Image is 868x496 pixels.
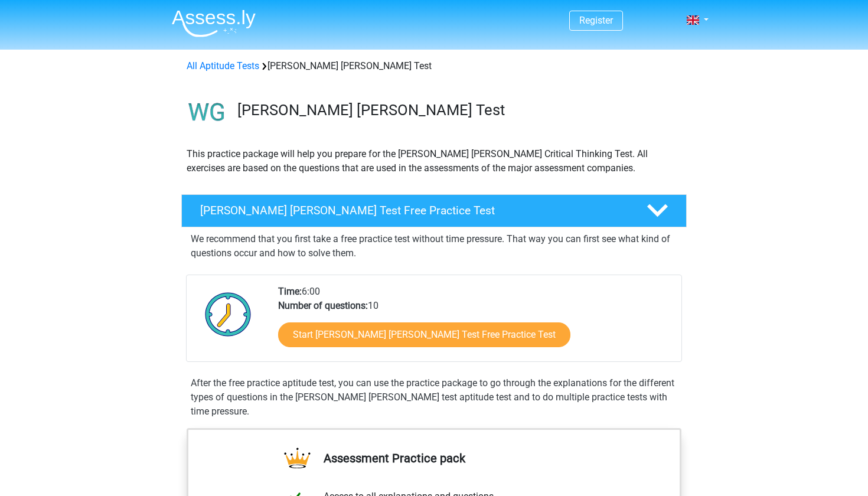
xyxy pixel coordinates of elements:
img: Assessly [172,9,256,37]
img: Clock [198,285,258,344]
div: 6:00 10 [269,285,681,361]
a: [PERSON_NAME] [PERSON_NAME] Test Free Practice Test [177,194,691,227]
a: Register [579,15,613,26]
div: After the free practice aptitude test, you can use the practice package to go through the explana... [186,376,682,419]
h4: [PERSON_NAME] [PERSON_NAME] Test Free Practice Test [200,204,628,217]
a: Start [PERSON_NAME] [PERSON_NAME] Test Free Practice Test [278,322,570,347]
p: We recommend that you first take a free practice test without time pressure. That way you can fir... [191,232,677,260]
h3: [PERSON_NAME] [PERSON_NAME] Test [237,101,677,119]
img: watson glaser test [182,87,232,138]
a: All Aptitude Tests [187,60,259,71]
p: This practice package will help you prepare for the [PERSON_NAME] [PERSON_NAME] Critical Thinking... [187,147,681,175]
div: [PERSON_NAME] [PERSON_NAME] Test [182,59,686,73]
b: Time: [278,286,302,297]
b: Number of questions: [278,300,368,311]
